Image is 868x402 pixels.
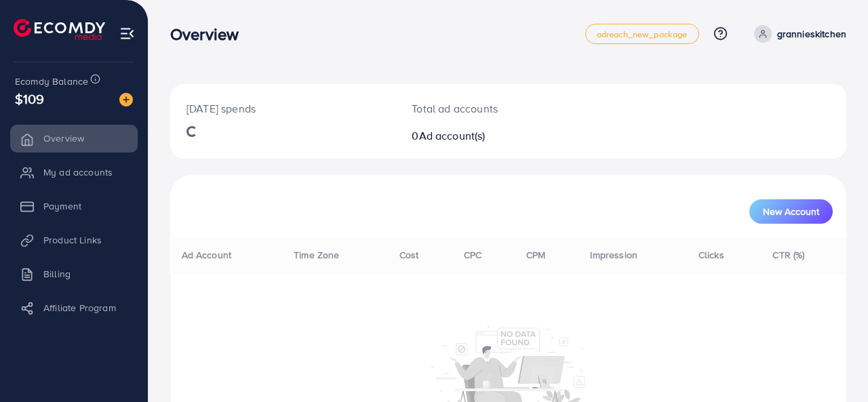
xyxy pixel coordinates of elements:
img: image [119,93,133,106]
img: menu [119,26,135,41]
p: [DATE] spends [186,100,379,117]
img: logo [14,19,105,40]
button: New Account [749,199,833,224]
p: Total ad accounts [412,100,548,117]
span: $109 [15,89,45,108]
a: grannieskitchen [749,25,846,43]
p: grannieskitchen [777,26,846,42]
span: Ecomdy Balance [15,75,88,88]
h3: Overview [170,24,250,44]
span: Ad account(s) [419,128,486,143]
span: New Account [763,207,819,216]
h2: 0 [412,129,548,142]
span: adreach_new_package [597,30,688,39]
a: adreach_new_package [585,24,699,44]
